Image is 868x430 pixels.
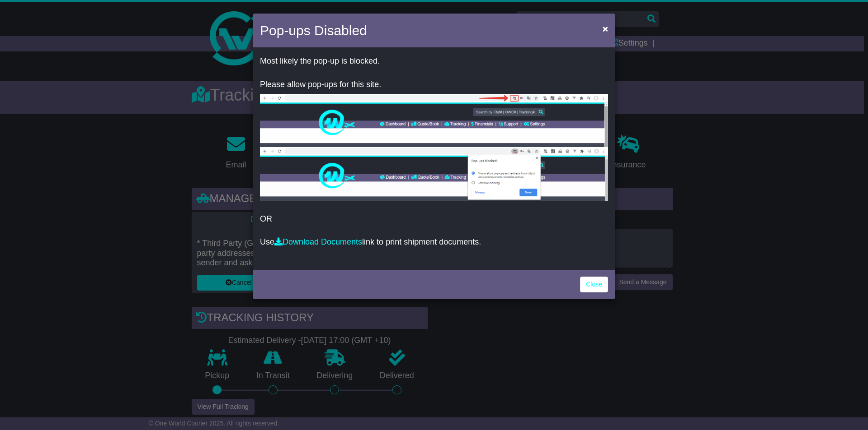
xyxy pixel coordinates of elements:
[603,23,608,34] span: ×
[260,237,608,247] p: Use link to print shipment documents.
[253,50,615,268] div: OR
[598,19,613,38] button: Close
[580,277,608,292] a: Close
[274,237,362,246] a: Download Documents
[260,56,608,66] p: Most likely the pop-up is blocked.
[260,20,367,41] h4: Pop-ups Disabled
[260,94,608,147] img: allow-popup-1.png
[260,147,608,201] img: allow-popup-2.png
[260,80,608,90] p: Please allow pop-ups for this site.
